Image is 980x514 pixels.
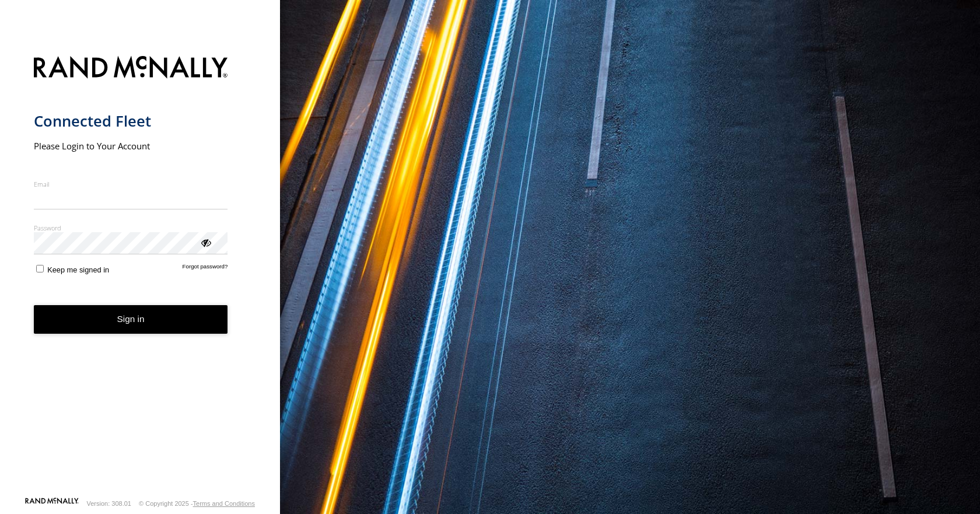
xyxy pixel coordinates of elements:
div: ViewPassword [199,236,211,248]
form: main [34,49,247,496]
a: Terms and Conditions [193,500,255,507]
img: Rand McNally [34,54,228,83]
div: © Copyright 2025 - [139,500,255,507]
label: Email [34,180,228,188]
button: Sign in [34,305,228,334]
span: Keep me signed in [47,265,109,274]
div: Version: 308.01 [87,500,131,507]
h1: Connected Fleet [34,111,228,131]
h2: Please Login to Your Account [34,140,228,152]
a: Visit our Website [25,498,79,509]
a: Forgot password? [183,263,228,274]
input: Keep me signed in [36,265,44,272]
label: Password [34,223,228,232]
